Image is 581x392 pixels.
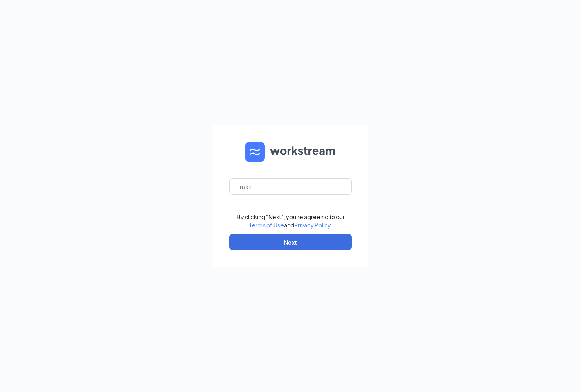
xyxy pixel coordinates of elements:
a: Terms of Use [249,221,284,229]
input: Email [229,178,352,195]
div: By clicking "Next", you're agreeing to our and . [237,213,345,229]
img: WS logo and Workstream text [245,142,336,162]
button: Next [229,234,352,250]
a: Privacy Policy [294,221,331,229]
